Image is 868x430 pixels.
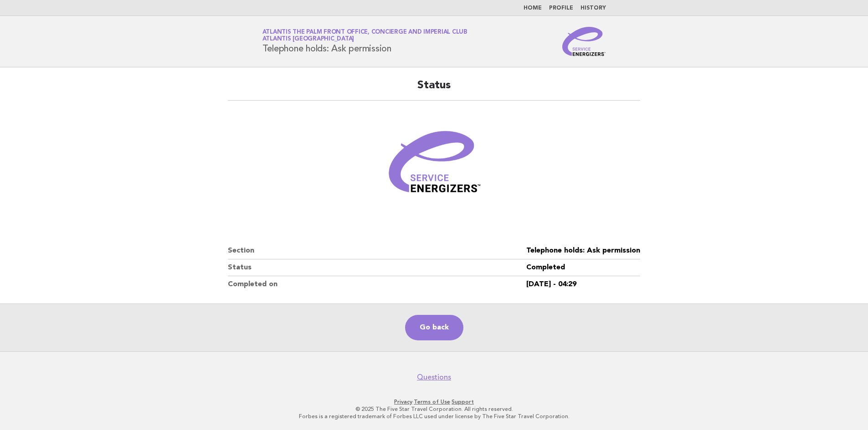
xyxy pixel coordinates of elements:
a: Support [452,399,474,405]
h2: Status [228,78,640,101]
dt: Completed on [228,276,526,293]
span: Atlantis [GEOGRAPHIC_DATA] [262,36,354,42]
p: Forbes is a registered trademark of Forbes LLC used under license by The Five Star Travel Corpora... [155,413,713,420]
img: Verified [380,111,489,221]
a: History [580,5,606,11]
a: Questions [417,373,451,382]
a: Atlantis The Palm Front Office, Concierge and Imperial ClubAtlantis [GEOGRAPHIC_DATA] [262,29,467,42]
h1: Telephone holds: Ask permission [262,30,467,53]
img: Service Energizers [562,27,606,56]
dt: Status [228,259,526,276]
dt: Section [228,243,526,259]
a: Home [524,5,542,11]
dd: [DATE] - 04:29 [526,276,640,293]
a: Go back [405,315,463,340]
a: Terms of Use [414,399,450,405]
p: · · [155,398,713,405]
a: Privacy [394,399,412,405]
p: © 2025 The Five Star Travel Corporation. All rights reserved. [155,405,713,413]
a: Profile [549,5,573,11]
dd: Completed [526,259,640,276]
dd: Telephone holds: Ask permission [526,243,640,259]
